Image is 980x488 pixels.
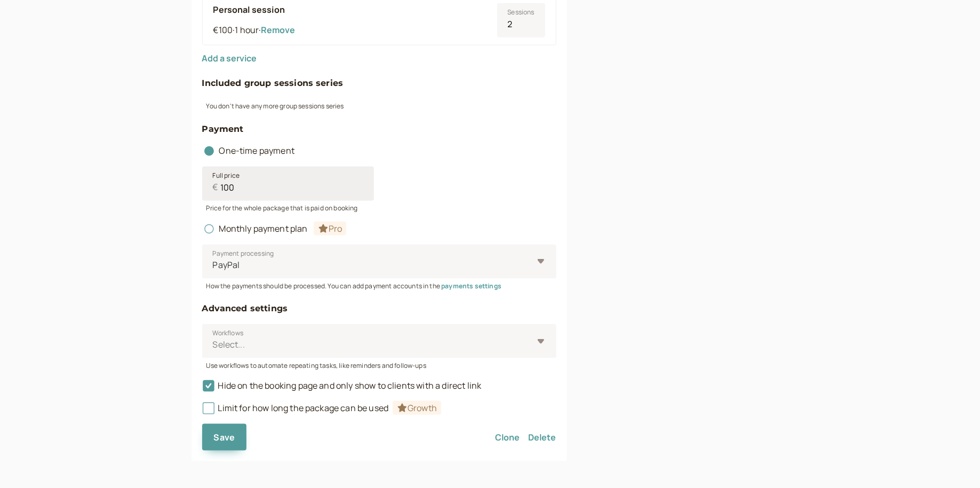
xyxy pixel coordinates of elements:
button: Add a service [202,53,257,63]
span: Hide on the booking page and only show to clients with a direct link [202,380,482,391]
button: Save [202,424,247,451]
a: Pro [314,223,346,234]
input: Full price€ [202,167,374,201]
span: Monthly payment plan [202,223,347,234]
a: payments settings [441,281,501,290]
div: Use workflows to automate repeating tasks, like reminders and follow-ups [202,358,556,371]
h4: Payment [202,122,556,136]
div: €100 1 hour [213,23,487,37]
span: Pro [314,222,346,235]
span: · [233,24,235,36]
input: Payment processingPayPal [212,259,213,271]
span: Sessions [508,7,535,18]
span: Growth [393,401,441,415]
span: € [213,180,218,194]
button: Remove [261,25,295,35]
span: · [259,24,261,36]
span: Save [214,431,235,443]
div: How the payments should be processed. You can add payment accounts in the [202,279,556,291]
h4: Advanced settings [202,302,556,316]
span: Full price [213,170,240,181]
b: Personal session [213,4,285,15]
div: Price for the whole package that is paid on booking [202,201,556,213]
span: Payment processing [213,248,274,259]
iframe: Chat Widget [927,437,980,488]
input: Sessions [497,3,545,37]
button: Clone [496,424,520,451]
input: WorkflowsSelect... [212,339,213,351]
div: You don't have any more group sessions series [202,99,556,111]
span: One-time payment [202,145,295,156]
button: Delete [529,424,556,451]
span: Limit for how long the package can be used [202,402,442,414]
h4: Included group sessions series [202,76,556,90]
span: Workflows [213,328,243,339]
a: Growth [393,402,441,414]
